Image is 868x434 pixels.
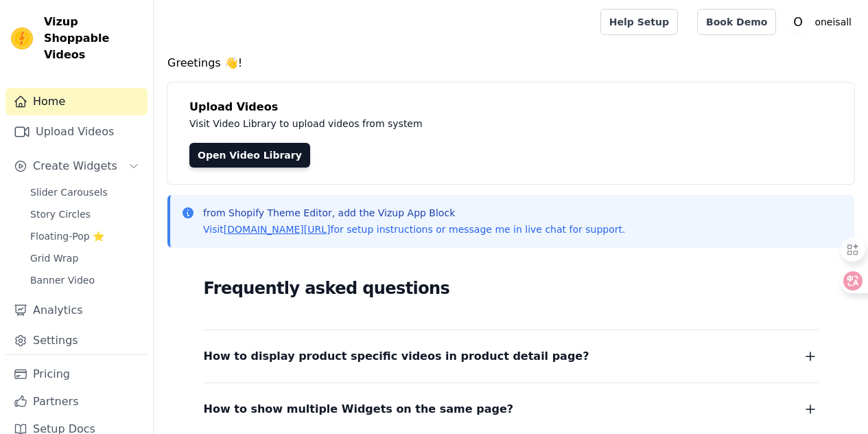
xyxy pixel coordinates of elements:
a: Banner Video [22,271,148,290]
span: Grid Wrap [30,251,78,265]
button: Create Widgets [5,152,148,180]
a: Book Demo [697,9,776,35]
a: Settings [5,327,148,354]
span: Vizup Shoppable Videos [44,14,142,63]
button: How to show multiple Widgets on the same page? [204,400,819,419]
a: Upload Videos [5,118,148,146]
p: Visit for setup instructions or message me in live chat for support. [203,222,625,236]
a: Grid Wrap [22,249,148,268]
h2: Frequently asked questions [204,275,819,302]
span: How to display product specific videos in product detail page? [204,347,589,366]
span: Story Circles [30,207,91,221]
a: Home [5,88,148,115]
span: How to show multiple Widgets on the same page? [204,400,514,419]
span: Banner Video [30,273,95,287]
p: from Shopify Theme Editor, add the Vizup App Block [203,206,625,220]
a: Floating-Pop ⭐ [22,227,148,246]
span: Create Widgets [33,158,117,174]
a: Slider Carousels [22,183,148,202]
h4: Greetings 👋! [167,55,854,71]
a: Partners [5,388,148,415]
p: Visit Video Library to upload videos from system [189,115,804,132]
p: oneisall [809,10,857,34]
h4: Upload Videos [189,99,832,115]
a: Story Circles [22,205,148,224]
span: Floating-Pop ⭐ [30,229,104,243]
img: Vizup [11,27,33,49]
a: Help Setup [600,9,678,35]
a: Pricing [5,361,148,388]
a: [DOMAIN_NAME][URL] [224,224,331,235]
button: How to display product specific videos in product detail page? [204,347,819,366]
button: O oneisall [787,10,857,34]
span: Slider Carousels [30,185,108,199]
a: Analytics [5,297,148,324]
text: O [794,15,804,29]
a: Open Video Library [189,143,310,168]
